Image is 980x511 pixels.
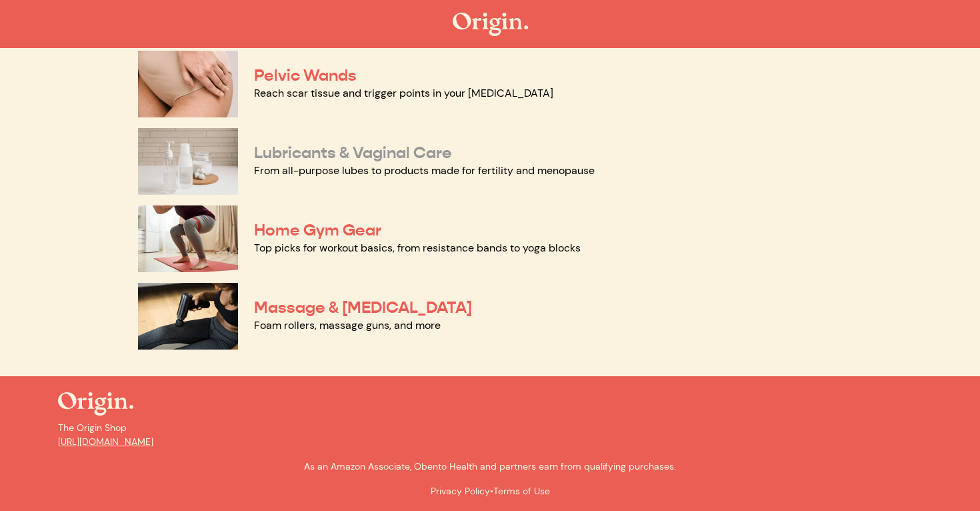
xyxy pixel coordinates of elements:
img: Pelvic Wands [138,51,238,117]
img: Lubricants & Vaginal Care [138,128,238,195]
img: The Origin Shop [453,13,528,36]
a: Pelvic Wands [254,65,357,85]
img: Home Gym Gear [138,205,238,272]
p: • [58,484,922,498]
p: The Origin Shop [58,421,922,449]
a: Massage & [MEDICAL_DATA] [254,298,472,318]
a: Reach scar tissue and trigger points in your [MEDICAL_DATA] [254,86,553,100]
img: The Origin Shop [58,392,133,416]
img: Massage & Myofascial Release [138,283,238,350]
a: Home Gym Gear [254,220,381,240]
p: As an Amazon Associate, Obento Health and partners earn from qualifying purchases. [58,460,922,474]
a: Top picks for workout basics, from resistance bands to yoga blocks [254,241,581,255]
a: Privacy Policy [431,485,490,497]
a: [URL][DOMAIN_NAME] [58,436,153,448]
a: Terms of Use [493,485,550,497]
a: Foam rollers, massage guns, and more [254,318,441,332]
a: Lubricants & Vaginal Care [254,143,452,163]
a: From all-purpose lubes to products made for fertility and menopause [254,163,595,177]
